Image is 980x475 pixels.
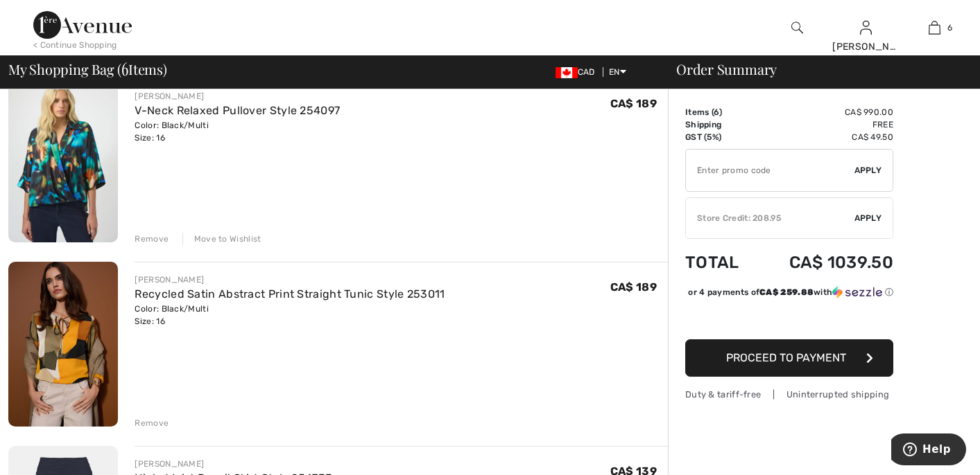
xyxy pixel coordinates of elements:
a: V-Neck Relaxed Pullover Style 254097 [135,104,340,117]
td: CA$ 1039.50 [756,239,893,286]
div: Duty & tariff-free | Uninterrupted shipping [685,388,893,401]
span: 6 [714,107,719,117]
input: Promo code [686,150,854,191]
span: 6 [121,59,128,77]
iframe: PayPal-paypal [685,303,893,334]
div: Color: Black/Multi Size: 16 [135,303,445,328]
div: or 4 payments ofCA$ 259.88withSezzle Click to learn more about Sezzle [685,286,893,303]
td: Total [685,239,756,286]
img: My Info [860,19,872,36]
img: search the website [791,19,803,36]
a: 6 [901,19,968,36]
span: Proceed to Payment [726,351,846,364]
span: My Shopping Bag ( Items) [8,62,167,76]
div: Move to Wishlist [182,233,261,245]
div: [PERSON_NAME] [135,274,445,286]
td: GST (5%) [685,131,756,143]
img: 1ère Avenue [33,11,132,39]
span: Apply [854,164,882,177]
div: Order Summary [660,62,972,76]
img: Recycled Satin Abstract Print Straight Tunic Style 253011 [8,262,118,427]
img: V-Neck Relaxed Pullover Style 254097 [8,78,118,242]
span: CAD [556,67,601,77]
a: Recycled Satin Abstract Print Straight Tunic Style 253011 [135,287,445,301]
div: [PERSON_NAME] [832,39,900,54]
td: Shipping [685,118,756,131]
button: Proceed to Payment [685,339,893,377]
iframe: Opens a widget where you can find more information [891,433,966,468]
img: Canadian Dollar [556,67,578,78]
div: Remove [135,417,169,429]
div: or 4 payments of with [688,286,893,298]
div: Store Credit: 208.95 [686,212,854,224]
div: Remove [135,233,169,245]
td: Items ( ) [685,106,756,118]
div: [PERSON_NAME] [135,90,340,102]
span: CA$ 189 [610,97,657,110]
div: < Continue Shopping [33,39,117,51]
a: Sign In [860,21,872,34]
span: CA$ 259.88 [759,287,814,297]
td: CA$ 990.00 [756,106,893,118]
span: 6 [947,21,952,34]
img: Sezzle [832,286,882,298]
div: Color: Black/Multi Size: 16 [135,119,340,144]
img: My Bag [929,19,940,36]
span: EN [609,67,626,77]
span: Apply [854,212,882,224]
span: CA$ 189 [610,280,657,294]
td: Free [756,118,893,131]
div: [PERSON_NAME] [135,458,332,470]
td: CA$ 49.50 [756,131,893,143]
